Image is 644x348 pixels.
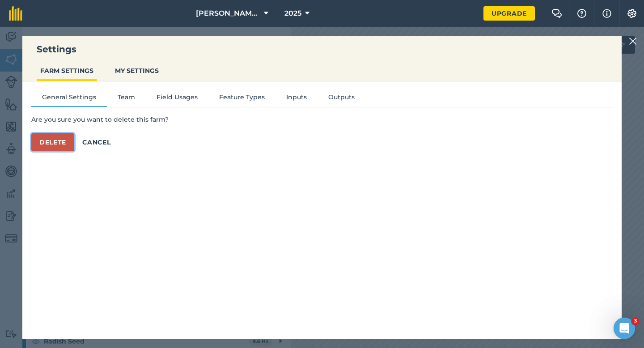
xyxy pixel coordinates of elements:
[275,92,318,106] button: Inputs
[22,43,622,55] h3: Settings
[37,62,97,79] button: FARM SETTINGS
[31,133,74,151] button: Delete
[107,92,146,106] button: Team
[111,62,162,79] button: MY SETTINGS
[632,318,639,325] span: 3
[614,318,635,339] iframe: Intercom live chat
[629,36,637,47] img: svg+xml;base64,PHN2ZyB4bWxucz0iaHR0cDovL3d3dy53My5vcmcvMjAwMC9zdmciIHdpZHRoPSIyMiIgaGVpZ2h0PSIzMC...
[196,8,260,19] span: [PERSON_NAME] Farming Partnership
[31,92,107,106] button: General Settings
[627,9,637,18] img: A cog icon
[318,92,365,106] button: Outputs
[551,9,562,18] img: Two speech bubbles overlapping with the left bubble in the forefront
[146,92,208,106] button: Field Usages
[208,92,275,106] button: Feature Types
[284,8,301,19] span: 2025
[9,6,22,21] img: fieldmargin Logo
[483,6,535,21] a: Upgrade
[74,133,119,151] button: Cancel
[576,9,587,18] img: A question mark icon
[31,115,613,124] p: Are you sure you want to delete this farm?
[602,8,611,19] img: svg+xml;base64,PHN2ZyB4bWxucz0iaHR0cDovL3d3dy53My5vcmcvMjAwMC9zdmciIHdpZHRoPSIxNyIgaGVpZ2h0PSIxNy...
